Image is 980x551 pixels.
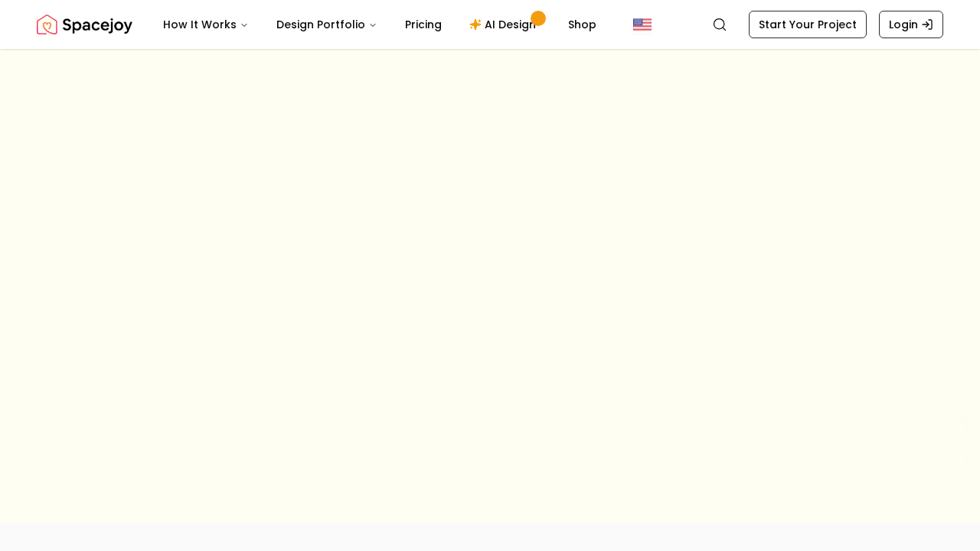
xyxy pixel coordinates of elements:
[151,9,261,40] button: How It Works
[457,9,553,40] a: AI Design
[749,11,867,38] a: Start Your Project
[151,9,609,40] nav: Main
[393,9,454,40] a: Pricing
[633,15,652,34] img: United States
[264,9,390,40] button: Design Portfolio
[879,11,943,38] a: Login
[37,9,132,40] a: Spacejoy
[556,9,609,40] a: Shop
[37,9,132,40] img: Spacejoy Logo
